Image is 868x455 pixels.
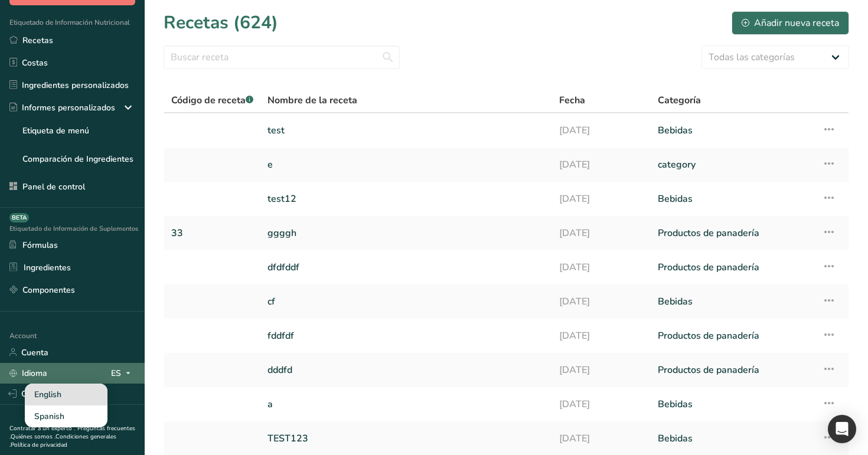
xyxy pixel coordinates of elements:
a: Productos de panadería [658,358,807,382]
div: Spanish [25,405,107,427]
a: Bebidas [658,426,807,451]
div: Añadir nueva receta [742,16,839,30]
a: [DATE] [559,323,644,348]
a: Condiciones generales . [9,433,116,449]
a: ggggh [267,221,545,245]
div: ES [111,366,135,380]
a: Política de privacidad [11,441,67,449]
a: cf [267,289,545,314]
a: Contratar a un experto . [9,424,75,433]
a: dddfd [267,358,545,382]
div: Open Intercom Messenger [828,415,856,443]
a: [DATE] [559,118,644,143]
span: Código de receta [171,94,253,107]
a: category [658,152,807,177]
div: BETA [9,213,29,222]
a: [DATE] [559,186,644,211]
input: Buscar receta [164,45,400,69]
a: Bebidas [658,186,807,211]
a: Idioma [9,363,47,384]
a: Productos de panadería [658,221,807,245]
span: Nombre de la receta [267,93,357,107]
a: Bebidas [658,392,807,417]
a: [DATE] [559,358,644,382]
span: Categoría [658,93,701,107]
a: dfdfddf [267,255,545,280]
h1: Recetas (624) [164,9,278,36]
a: [DATE] [559,426,644,451]
span: Fecha [559,93,585,107]
div: English [25,384,107,405]
a: 33 [171,221,253,245]
a: a [267,392,545,417]
a: e [267,152,545,177]
a: Quiénes somos . [11,433,56,441]
a: Bebidas [658,289,807,314]
a: fddfdf [267,323,545,348]
div: Informes personalizados [9,102,115,114]
a: [DATE] [559,221,644,245]
button: Añadir nueva receta [732,11,849,35]
a: Productos de panadería [658,323,807,348]
a: [DATE] [559,289,644,314]
a: Preguntas frecuentes . [9,424,135,441]
a: TEST123 [267,426,545,451]
a: [DATE] [559,255,644,280]
a: test12 [267,186,545,211]
a: [DATE] [559,152,644,177]
a: [DATE] [559,392,644,417]
a: Bebidas [658,118,807,143]
a: test [267,118,545,143]
a: Productos de panadería [658,255,807,280]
